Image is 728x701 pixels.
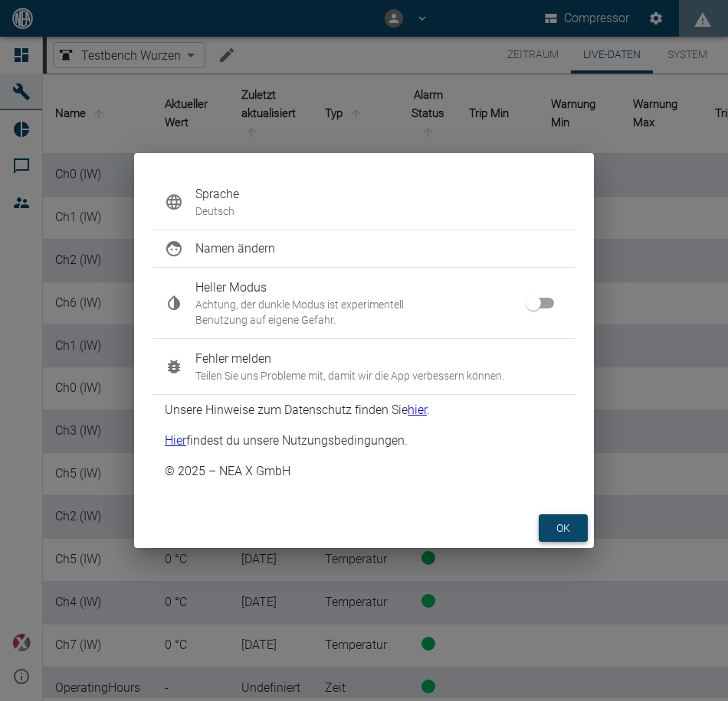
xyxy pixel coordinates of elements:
[195,240,563,258] span: Namen ändern
[195,185,563,204] span: Sprache
[195,350,563,368] span: Fehler melden
[165,433,186,448] a: Hier
[152,174,576,230] div: SpracheDeutsch
[165,432,408,450] p: findest du unsere Nutzungsbedingungen.
[539,514,588,543] button: ok
[408,403,427,417] a: hier
[152,339,576,394] div: Fehler meldenTeilen Sie uns Probleme mit, damit wir die App verbessern können.
[195,204,563,219] p: Deutsch
[165,462,290,481] p: © 2025 – NEA X GmbH
[152,230,576,267] div: Namen ändern
[165,401,430,419] p: Unsere Hinweise zum Datenschutz finden Sie .
[195,368,563,383] p: Teilen Sie uns Probleme mit, damit wir die App verbessern können.
[195,297,539,328] p: Achtung, der dunkle Modus ist experimentell. Benutzung auf eigene Gefahr.
[195,279,539,297] span: Heller Modus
